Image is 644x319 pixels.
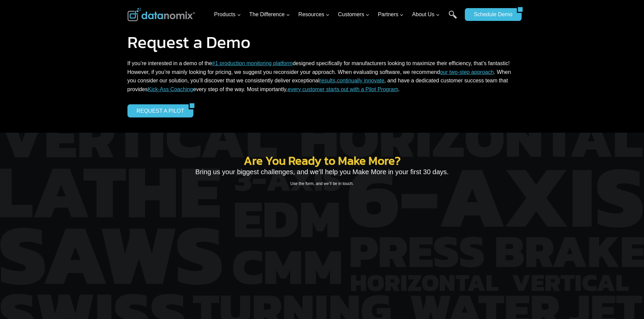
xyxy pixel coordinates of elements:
a: REQUEST A PILOT [127,104,189,117]
a: #1 production monitoring platform [212,60,292,66]
a: our two-step approach [440,69,494,75]
h1: Request a Demo [127,34,517,51]
a: results [319,78,335,83]
p: Use the form, and we’ll be in touch. [170,181,474,187]
span: Customers [338,10,369,19]
nav: Primary Navigation [211,4,461,26]
span: About Us [412,10,440,19]
span: Resources [299,10,330,19]
a: Search [449,10,457,26]
h2: Are You Ready to Make More? [170,155,474,166]
img: Datanomix [127,8,195,21]
span: The Difference [249,10,290,19]
p: Bring us your biggest challenges, and we’ll help you Make More in your first 30 days. [170,166,474,177]
a: continually innovate [337,78,384,83]
a: every customer starts out with a Pilot Program [288,86,398,92]
p: If you’re interested in a demo of the designed specifically for manufacturers looking to maximize... [127,59,517,94]
span: Partners [378,10,404,19]
a: Schedule Demo [465,8,517,21]
a: Kick-Ass Coaching [148,86,193,92]
span: Products [214,10,241,19]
